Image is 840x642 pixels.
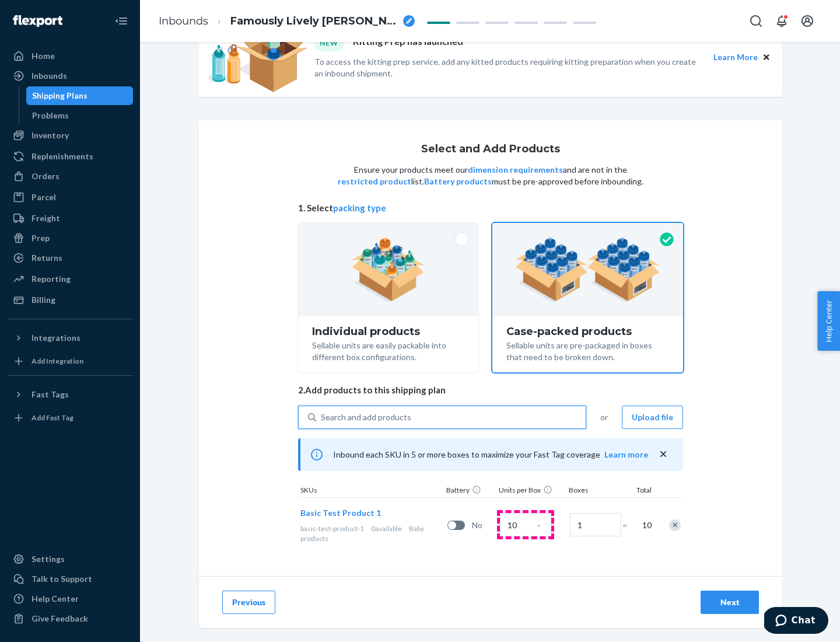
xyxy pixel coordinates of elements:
[32,70,67,82] div: Inbounds
[817,291,840,351] button: Help Center
[7,609,133,628] button: Give Feedback
[32,356,83,366] div: Add Integration
[7,229,133,247] a: Prep
[796,9,819,33] button: Open account menu
[371,524,402,533] span: 0 available
[32,413,73,423] div: Add Fast Tag
[314,35,344,51] div: NEW
[713,51,758,64] button: Learn More
[312,337,464,363] div: Sellable units are easily packable into different box configurations.
[32,389,69,400] div: Fast Tags
[744,9,768,33] button: Open Search Box
[312,326,464,337] div: Individual products
[760,51,773,64] button: Close
[625,485,654,497] div: Total
[657,448,669,460] button: close
[472,519,495,531] span: No
[7,126,133,145] a: Inventory
[314,56,703,79] p: To access the kitting prep service, add any kitted products requiring kitting preparation when yo...
[444,485,496,497] div: Battery
[600,411,608,423] span: or
[640,519,652,531] span: 10
[496,485,566,497] div: Units per Box
[500,513,551,536] input: Case Quantity
[32,151,93,162] div: Replenishments
[300,507,381,519] button: Basic Test Product 1
[32,252,62,264] div: Returns
[7,352,133,371] a: Add Integration
[353,35,463,51] p: Kitting Prep has launched
[7,209,133,228] a: Freight
[32,90,87,102] div: Shipping Plans
[421,144,560,155] h1: Select and Add Products
[32,50,55,62] div: Home
[32,613,88,624] div: Give Feedback
[298,438,683,471] div: Inbound each SKU in 5 or more boxes to maximize your Fast Tag coverage
[669,519,681,531] div: Remove Item
[7,291,133,309] a: Billing
[566,485,625,497] div: Boxes
[7,147,133,166] a: Replenishments
[7,188,133,207] a: Parcel
[764,607,828,636] iframe: Opens a widget where you can chat to one of our agents
[300,524,443,543] div: Baby products
[352,238,425,302] img: individual-pack.facf35554cb0f1810c75b2bd6df2d64e.png
[7,270,133,288] a: Reporting
[570,513,621,536] input: Number of boxes
[32,130,69,141] div: Inventory
[515,238,660,302] img: case-pack.59cecea509d18c883b923b81aeac6d0b.png
[321,411,411,423] div: Search and add products
[13,15,62,27] img: Flexport logo
[338,176,411,187] button: restricted product
[32,593,79,605] div: Help Center
[7,409,133,427] a: Add Fast Tag
[7,47,133,65] a: Home
[222,591,275,614] button: Previous
[468,164,563,176] button: dimension requirements
[26,106,134,125] a: Problems
[7,67,133,85] a: Inbounds
[32,170,60,182] div: Orders
[32,573,92,585] div: Talk to Support
[32,212,60,224] div: Freight
[7,249,133,267] a: Returns
[7,589,133,608] a: Help Center
[32,553,65,565] div: Settings
[337,164,645,187] p: Ensure your products meet our and are not in the list. must be pre-approved before inbounding.
[110,9,133,33] button: Close Navigation
[7,167,133,186] a: Orders
[701,591,759,614] button: Next
[230,14,398,29] span: Famously Lively Ruff
[32,294,55,306] div: Billing
[32,273,71,285] div: Reporting
[300,524,364,533] span: basic-test-product-1
[622,406,683,429] button: Upload file
[710,596,749,608] div: Next
[622,519,634,531] span: =
[506,326,669,337] div: Case-packed products
[7,385,133,404] button: Fast Tags
[32,191,56,203] div: Parcel
[26,86,134,105] a: Shipping Plans
[149,4,424,39] ol: breadcrumbs
[298,485,444,497] div: SKUs
[506,337,669,363] div: Sellable units are pre-packaged in boxes that need to be broken down.
[298,202,683,214] span: 1. Select
[32,332,80,344] div: Integrations
[300,508,381,518] span: Basic Test Product 1
[333,202,386,214] button: packing type
[32,110,69,121] div: Problems
[7,550,133,568] a: Settings
[7,570,133,588] button: Talk to Support
[424,176,492,187] button: Battery products
[770,9,793,33] button: Open notifications
[159,15,208,27] a: Inbounds
[604,449,648,460] button: Learn more
[32,232,50,244] div: Prep
[7,329,133,347] button: Integrations
[298,384,683,396] span: 2. Add products to this shipping plan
